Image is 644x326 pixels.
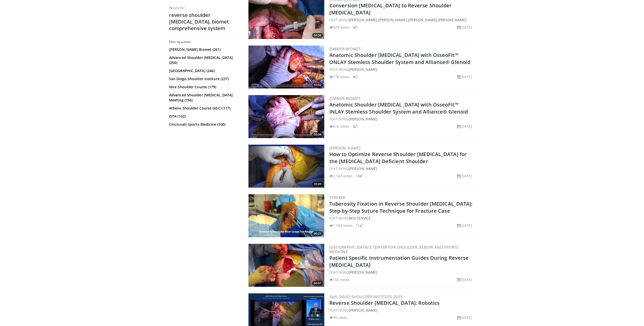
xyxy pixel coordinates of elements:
[248,194,324,237] img: 0f82aaa6-ebff-41f2-ae4a-9f36684ef98a.300x170_q85_crop-smart_upscale.jpg
[329,200,473,214] a: Tuberosity Fixation in Reverse Shoulder [MEDICAL_DATA]: Step-by-Step Suture Technique for Fractur...
[457,315,472,320] li: [DATE]
[329,74,350,79] li: 778 views
[329,2,452,16] a: Conversion [MEDICAL_DATA] to Reverse Shoulder [MEDICAL_DATA]
[312,132,323,137] span: 09:06
[329,308,474,313] div: FEATURING
[329,270,474,275] div: FEATURING
[169,6,240,10] p: Results for:
[169,122,239,127] a: Cincinnati Sports Medicine (100)
[312,182,323,186] span: 10:09
[312,231,323,236] span: 09:21
[329,215,474,221] div: FEATURING
[349,117,377,121] a: [PERSON_NAME]
[312,83,323,87] span: 10:52
[329,96,360,101] a: Zimmer Biomet
[329,294,403,299] a: San Diego Shoulder Institute 2025
[169,84,239,90] a: Nice Shoulder Course (179)
[378,17,407,22] a: [PERSON_NAME]
[329,124,350,129] li: 616 views
[169,68,239,73] a: [GEOGRAPHIC_DATA] (246)
[329,223,353,228] li: 1,184 views
[356,173,363,179] li: 18
[457,277,472,282] li: [DATE]
[329,52,470,66] a: Anatomic Shoulder [MEDICAL_DATA] with OsseoFit™ ONLAY Stemless Shoulder System and Alliance® Glenoid
[248,244,324,287] img: c2480a28-bc5b-463b-9f1d-47a975ea04d1.300x170_q85_crop-smart_upscale.jpg
[169,40,240,44] h3: Filter by author:
[248,145,324,188] a: 10:09
[349,216,371,221] a: Ben Service
[353,124,358,129] li: 4
[438,17,466,22] a: [PERSON_NAME]
[329,46,360,51] a: Zimmer Biomet
[457,223,472,228] li: [DATE]
[329,25,350,30] li: 929 views
[329,151,467,165] a: How to Optimize Reverse Shoulder [MEDICAL_DATA] for the [MEDICAL_DATA] Deficient Shoulder
[329,173,353,179] li: 2,142 views
[457,173,472,179] li: [DATE]
[248,46,324,89] img: 68921608-6324-4888-87da-a4d0ad613160.300x170_q85_crop-smart_upscale.jpg
[457,74,472,79] li: [DATE]
[457,124,472,129] li: [DATE]
[169,47,239,52] a: [PERSON_NAME] Biomet (261)
[353,74,358,79] li: 9
[248,95,324,138] img: 59d0d6d9-feca-4357-b9cd-4bad2cd35cb6.300x170_q85_crop-smart_upscale.jpg
[329,277,350,282] li: 150 views
[329,195,345,200] a: Stryker
[408,17,437,22] a: [PERSON_NAME]
[457,25,472,30] li: [DATE]
[349,308,377,313] a: [PERSON_NAME]
[329,116,474,122] div: FEATURING
[169,12,240,32] h2: reverse shoulder [MEDICAL_DATA], biomet comprehensive system
[248,46,324,89] a: 10:52
[169,93,239,103] a: Advanced Shoulder [MEDICAL_DATA] Meeting (156)
[312,281,323,286] span: 04:57
[329,166,474,171] div: FEATURING
[329,245,458,254] a: [GEOGRAPHIC_DATA]'s Center for Shoulder, Elbow and Sports Medicine
[329,67,474,72] div: FEATURING
[349,67,377,72] a: [PERSON_NAME]
[312,33,323,38] span: 04:56
[248,95,324,138] a: 09:06
[349,166,377,171] a: [PERSON_NAME]
[248,145,324,188] img: d84aa8c7-537e-4bdf-acf1-23c7ca74a4c4.300x170_q85_crop-smart_upscale.jpg
[169,106,239,111] a: Athens Shoulder Course (ASC) (117)
[329,299,440,306] a: Reverse Shoulder [MEDICAL_DATA]: Robotics
[349,17,377,22] a: [PERSON_NAME]
[329,254,469,268] a: Patient Specific Instrumentation Guides During Reverse [MEDICAL_DATA]
[248,244,324,287] a: 04:57
[356,223,363,228] li: 11
[169,76,239,81] a: San Diego Shoulder Institute (237)
[329,101,468,115] a: Anatomic Shoulder [MEDICAL_DATA] with OsseoFit™ INLAY Stemless Shoulder System and Alliance® Glenoid
[353,25,358,30] li: 6
[169,114,239,119] a: ISTA (102)
[329,145,360,150] a: [PERSON_NAME]
[329,17,474,23] div: FEATURING , , ,
[329,315,348,320] li: 99 views
[248,194,324,237] a: 09:21
[349,270,377,275] a: [PERSON_NAME]
[169,55,239,65] a: Advanced Shoulder [MEDICAL_DATA] (250)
